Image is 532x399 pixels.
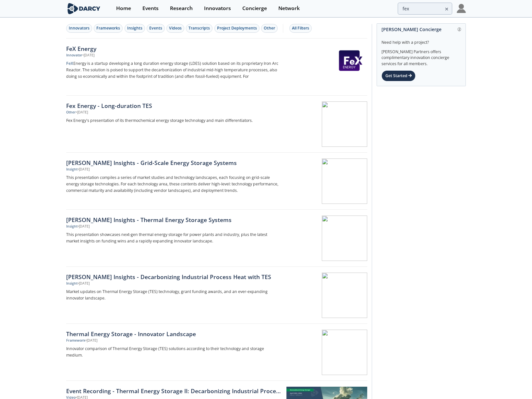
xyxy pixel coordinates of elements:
a: FeX Energy Innovator •[DATE] FeXEnergy is a startup developing a long duration energy storage (LD... [66,39,367,96]
input: Advanced Search [398,3,452,15]
div: • [DATE] [82,53,94,58]
div: • [DATE] [78,224,90,229]
p: Market updates on Thermal Energy Storage (TES) technology, grant funding awards, and an ever-expa... [66,288,281,301]
p: This presentation showcases next‑gen thermal energy storage for power plants and industry, plus t... [66,231,281,244]
p: This presentation compiles a series of market studies and technology landscapes, each focusing on... [66,174,281,194]
img: logo-wide.svg [66,3,102,14]
p: Energy is a startup developing a long duration energy storage (LDES) solution based on its propri... [66,60,281,80]
div: Innovators [69,25,90,31]
div: Innovator [66,53,82,58]
div: Transcripts [188,25,210,31]
a: Fex Energy - Long-duration TES Other •[DATE] Fex Energy's presentation of its thermochemical ener... [66,96,367,153]
img: FeX Energy [334,45,366,76]
div: Network [278,6,300,11]
div: Videos [169,25,182,31]
a: [PERSON_NAME] Insights - Thermal Energy Storage Systems Insight •[DATE] This presentation showcas... [66,210,367,267]
div: Frameworks [96,25,120,31]
div: FeX Energy [66,44,281,53]
div: Get Started [381,70,416,81]
iframe: chat widget [505,373,526,393]
button: Videos [166,24,184,33]
div: Framework [66,338,85,343]
div: [PERSON_NAME] Insights - Decarbonizing Industrial Process Heat with TES [66,273,281,281]
div: • [DATE] [78,167,90,172]
a: Thermal Energy Storage - Innovator Landscape Framework •[DATE] Innovator comparison of Thermal En... [66,324,367,381]
div: Insight [66,281,78,286]
div: Other [66,110,76,115]
div: Home [116,6,131,11]
button: Frameworks [94,24,123,33]
a: [PERSON_NAME] Insights - Decarbonizing Industrial Process Heat with TES Insight •[DATE] Market up... [66,267,367,324]
div: • [DATE] [78,281,90,286]
img: Profile [457,4,466,13]
div: [PERSON_NAME] Partners offers complimentary innovation concierge services for all members. [381,45,461,67]
button: Project Deployments [214,24,260,33]
button: Events [147,24,165,33]
div: [PERSON_NAME] Concierge [381,24,461,35]
div: Insight [66,167,78,172]
button: Insights [125,24,145,33]
div: Fex Energy - Long-duration TES [66,101,281,110]
button: All Filters [289,24,312,33]
div: Events [142,6,159,11]
div: [PERSON_NAME] Insights - Thermal Energy Storage Systems [66,216,281,224]
div: Events [149,25,162,31]
div: Insights [127,25,142,31]
div: [PERSON_NAME] Insights - Grid-Scale Energy Storage Systems [66,158,281,167]
button: Other [261,24,278,33]
img: information.svg [458,28,461,31]
a: [PERSON_NAME] Insights - Grid-Scale Energy Storage Systems Insight •[DATE] This presentation comp... [66,153,367,210]
div: Need help with a project? [381,35,461,45]
a: Event Recording - Thermal Energy Storage II: Decarbonizing Industrial Process Heat [66,387,282,395]
p: Fex Energy's presentation of its thermochemical energy storage technology and main differentiators. [66,117,281,124]
strong: FeX [66,61,73,66]
div: Concierge [242,6,267,11]
div: Project Deployments [217,25,257,31]
button: Transcripts [186,24,212,33]
div: • [DATE] [76,110,88,115]
div: All Filters [292,25,309,31]
button: Innovators [66,24,92,33]
div: Innovators [204,6,231,11]
div: Other [264,25,275,31]
div: • [DATE] [85,338,97,343]
div: Insight [66,224,78,229]
div: Research [170,6,193,11]
p: Innovator comparison of Thermal Energy Storage (TES) solutions according to their technology and ... [66,346,281,358]
div: Thermal Energy Storage - Innovator Landscape [66,330,281,338]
